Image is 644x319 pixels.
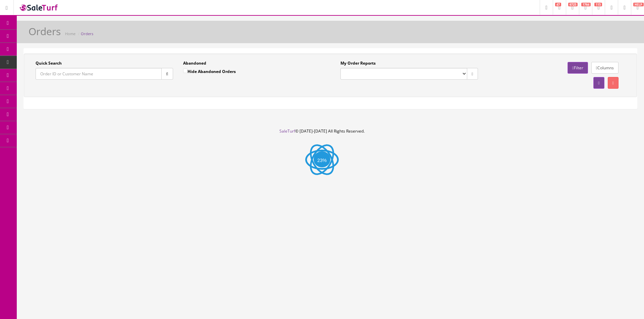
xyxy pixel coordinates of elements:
label: My Order Reports [340,60,376,66]
span: 1764 [581,3,591,6]
a: Orders [81,31,93,36]
input: Hide Abandoned Orders [183,69,187,73]
h1: Orders [29,26,61,37]
a: Home [65,31,75,36]
span: HELP [633,3,644,6]
span: 115 [594,3,602,6]
label: Quick Search [36,60,62,66]
a: Columns [591,62,619,74]
label: Hide Abandoned Orders [183,68,236,75]
img: SaleTurf [19,3,59,12]
input: Order ID or Customer Name [36,68,162,80]
a: Filter [568,62,588,74]
a: SaleTurf [279,128,295,134]
span: 6725 [568,3,578,6]
span: 47 [555,3,561,6]
label: Abandoned [183,60,206,66]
